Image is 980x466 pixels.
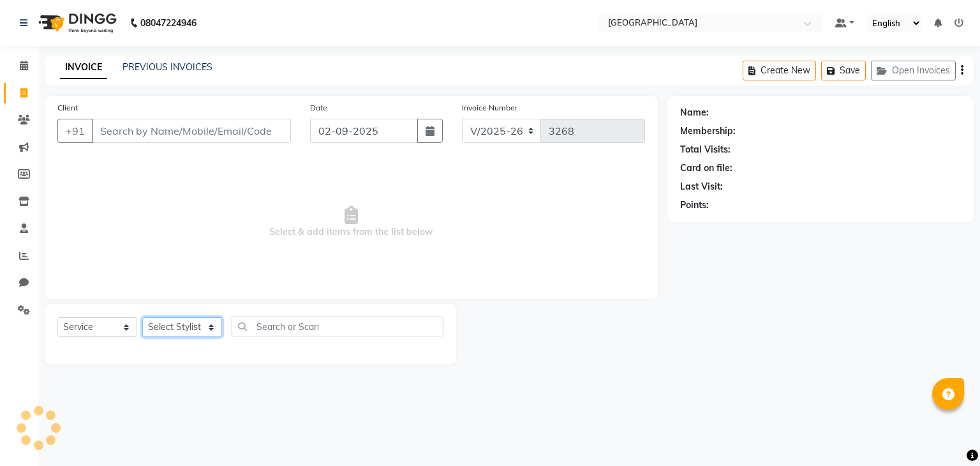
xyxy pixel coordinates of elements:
div: Points: [680,199,709,212]
div: Total Visits: [680,143,731,156]
img: logo [33,5,120,41]
div: Name: [680,106,709,119]
label: Date [310,102,327,114]
a: INVOICE [60,56,107,79]
button: Save [821,61,866,80]
a: PREVIOUS INVOICES [122,61,212,73]
label: Client [57,102,78,114]
b: 08047224946 [140,5,197,41]
button: Open Invoices [871,61,956,80]
button: +91 [57,119,93,143]
input: Search by Name/Mobile/Email/Code [92,119,291,143]
div: Card on file: [680,162,732,175]
div: Membership: [680,124,736,138]
input: Search or Scan [232,317,443,336]
label: Invoice Number [462,102,517,114]
div: Last Visit: [680,180,723,193]
span: Select & add items from the list below [57,158,645,286]
button: Create New [743,61,816,80]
